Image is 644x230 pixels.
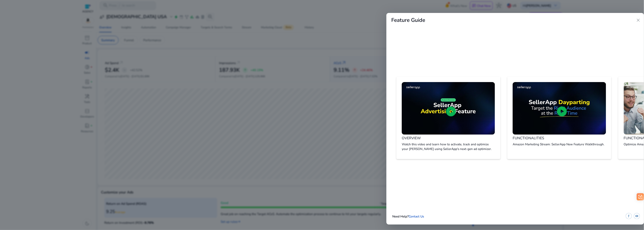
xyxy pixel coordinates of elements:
span: play_circle [556,105,568,118]
a: Contact Us [409,214,424,218]
img: sddefault.jpg [402,82,495,135]
h5: Need Help? [392,215,424,218]
span: close [636,18,641,23]
h4: FUNCTIONALITIES [513,136,604,140]
span: play_circle [445,105,457,118]
p: Watch this video and learn how to activate, track and optimize your [PERSON_NAME] using SellerApp... [402,142,495,151]
p: Amazon Marketing Stream: SellerApp New Feature Walkthrough. [513,142,604,147]
img: sddefault.jpg [513,82,606,135]
h2: Feature Guide [391,17,425,23]
h4: OVERVIEW [402,136,495,140]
